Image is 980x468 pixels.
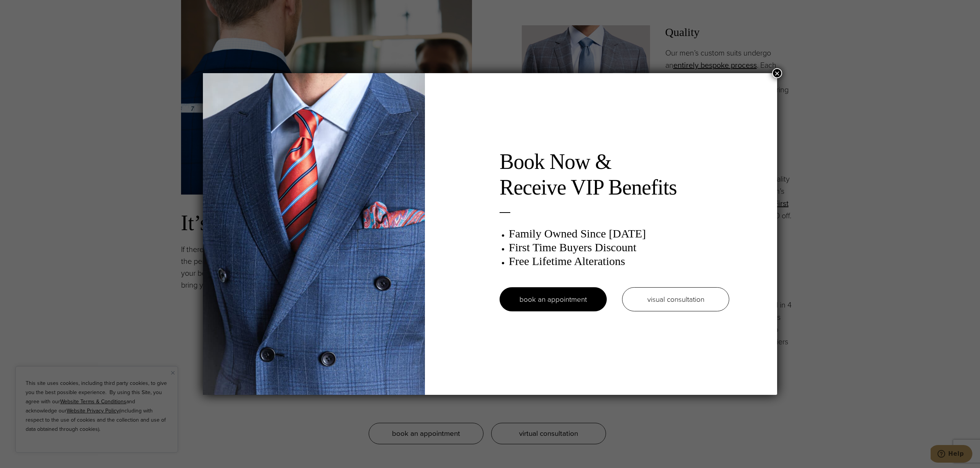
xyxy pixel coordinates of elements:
a: book an appointment [500,287,607,311]
a: visual consultation [622,287,729,311]
button: Close [772,68,782,78]
h3: Free Lifetime Alterations [509,254,729,268]
h3: First Time Buyers Discount [509,241,729,254]
span: Help [18,5,33,12]
h3: Family Owned Since [DATE] [509,227,729,241]
h2: Book Now & Receive VIP Benefits [500,149,729,200]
